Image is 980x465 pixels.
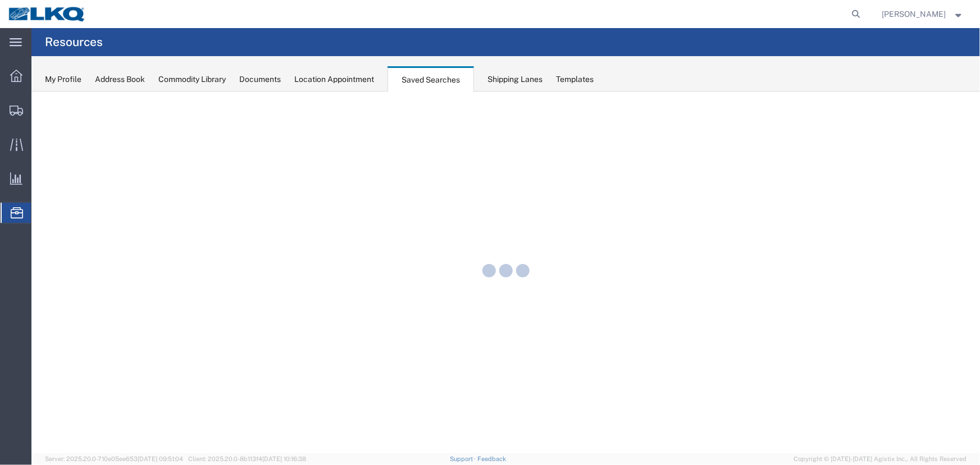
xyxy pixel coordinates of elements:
[45,455,183,462] span: Server: 2025.20.0-710e05ee653
[794,454,967,464] span: Copyright © [DATE]-[DATE] Agistix Inc., All Rights Reserved
[882,7,965,21] button: [PERSON_NAME]
[95,74,145,85] div: Address Book
[294,74,374,85] div: Location Appointment
[477,455,506,462] a: Feedback
[188,455,306,462] span: Client: 2025.20.0-8b113f4
[487,74,543,85] div: Shipping Lanes
[450,455,478,462] a: Support
[138,455,183,462] span: [DATE] 09:51:04
[45,74,81,85] div: My Profile
[388,66,474,92] div: Saved Searches
[239,74,281,85] div: Documents
[8,6,86,22] img: logo
[158,74,226,85] div: Commodity Library
[45,28,103,56] h4: Resources
[556,74,594,85] div: Templates
[882,8,946,20] span: Alfredo Garcia
[262,455,306,462] span: [DATE] 10:16:38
